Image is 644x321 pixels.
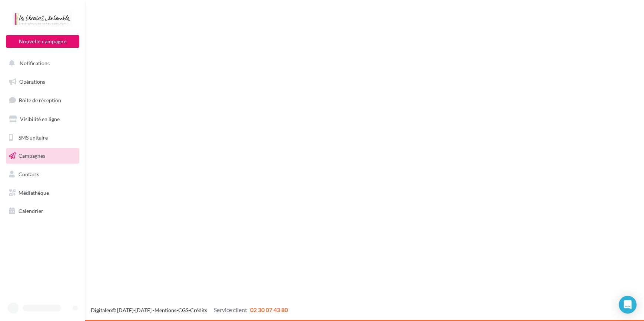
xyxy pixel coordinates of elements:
[4,74,81,90] a: Opérations
[20,60,50,66] span: Notifications
[19,134,48,140] span: SMS unitaire
[4,167,81,182] a: Contacts
[190,307,207,313] a: Crédits
[4,130,81,146] a: SMS unitaire
[19,171,39,177] span: Contacts
[19,190,49,196] span: Médiathèque
[178,307,188,313] a: CGS
[214,306,247,313] span: Service client
[4,111,81,127] a: Visibilité en ligne
[4,92,81,108] a: Boîte de réception
[250,306,288,313] span: 02 30 07 43 80
[19,78,45,85] span: Opérations
[20,116,60,122] span: Visibilité en ligne
[6,35,79,48] button: Nouvelle campagne
[91,307,288,313] span: © [DATE]-[DATE] - - -
[4,185,81,201] a: Médiathèque
[19,97,61,103] span: Boîte de réception
[4,203,81,219] a: Calendrier
[91,307,112,313] a: Digitaleo
[19,153,45,159] span: Campagnes
[19,208,43,214] span: Calendrier
[4,148,81,164] a: Campagnes
[619,296,637,314] div: Open Intercom Messenger
[4,56,78,71] button: Notifications
[155,307,176,313] a: Mentions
